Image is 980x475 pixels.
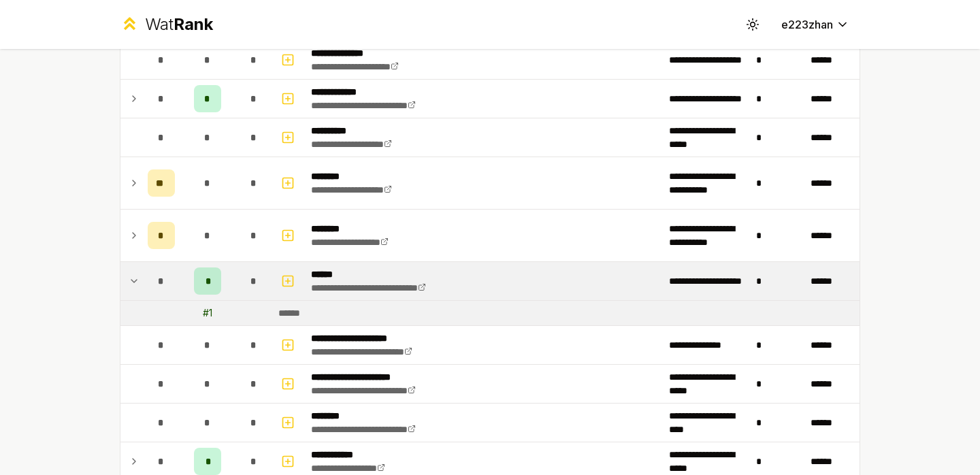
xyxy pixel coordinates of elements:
span: Rank [174,14,213,34]
a: WatRank [120,14,213,35]
div: Wat [145,14,213,35]
span: e223zhan [781,16,833,33]
button: e223zhan [770,12,860,37]
div: # 1 [203,306,212,320]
